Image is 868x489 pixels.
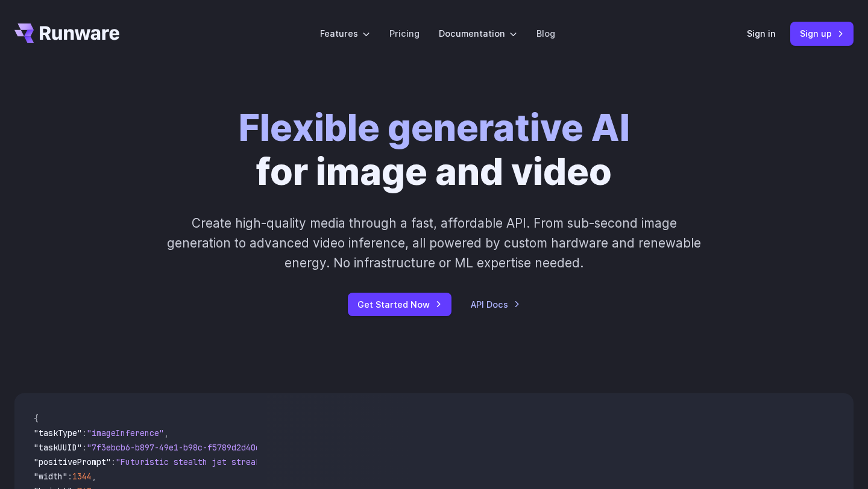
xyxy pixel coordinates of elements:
p: Create high-quality media through a fast, affordable API. From sub-second image generation to adv... [166,213,703,273]
label: Documentation [439,26,517,40]
span: { [34,413,39,424]
span: 1344 [72,471,92,482]
span: "taskType" [34,428,82,438]
span: "7f3ebcb6-b897-49e1-b98c-f5789d2d40d7" [87,442,270,453]
span: : [68,471,72,482]
strong: Flexible generative AI [239,105,630,150]
a: API Docs [471,297,520,311]
span: "positivePrompt" [34,456,111,467]
a: Get Started Now [348,293,451,316]
span: , [164,428,169,438]
label: Features [320,26,370,40]
a: Sign in [747,26,776,40]
a: Sign up [790,22,854,45]
span: "taskUUID" [34,442,82,453]
h1: for image and video [239,106,630,194]
a: Blog [536,26,555,40]
span: : [82,428,87,438]
a: Go to / [14,23,119,43]
span: "Futuristic stealth jet streaking through a neon-lit cityscape with glowing purple exhaust" [116,456,555,467]
span: : [82,442,87,453]
span: : [111,456,116,467]
span: , [92,471,96,482]
a: Pricing [389,26,420,40]
span: "width" [34,471,68,482]
span: "imageInference" [87,428,164,438]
